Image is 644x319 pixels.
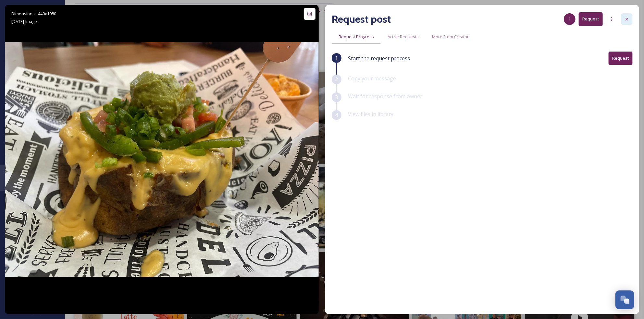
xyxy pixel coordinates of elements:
[579,12,603,26] button: Request
[348,93,422,100] span: Wait for response from owner
[332,11,391,27] h2: Request post
[11,18,37,24] span: [DATE] - Image
[388,34,419,40] span: Active Requests
[615,290,634,309] button: Open Chat
[609,52,633,65] button: Request
[335,111,338,119] span: 4
[348,54,410,62] span: Start the request process
[432,34,469,40] span: More From Creator
[335,76,338,83] span: 2
[339,34,374,40] span: Request Progress
[569,16,571,22] span: 1
[5,42,319,277] img: Yes, that is a 1 lb. baked potato. Thank you, bigbearbakedpotatoes for ensuring I will not have t...
[11,11,56,17] span: Dimensions: 1440 x 1080
[348,111,393,118] span: View files in library
[335,54,338,62] span: 1
[348,75,396,82] span: Copy your message
[335,93,338,101] span: 3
